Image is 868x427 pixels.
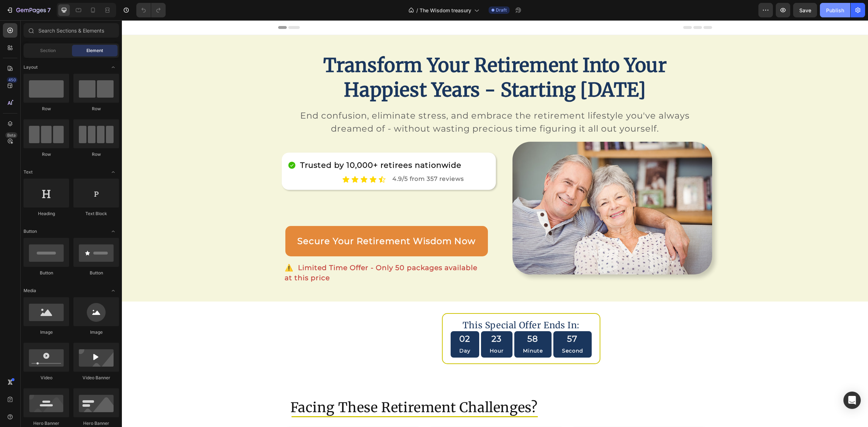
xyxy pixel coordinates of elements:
p: Day [337,327,349,334]
p: 4.9/5 from 357 reviews [271,154,367,163]
div: Image [73,329,119,336]
p: Trusted by 10,000+ retirees nationwide [178,139,340,151]
span: Layout [24,64,38,71]
div: Image [24,329,69,336]
div: Hero Banner [73,420,119,427]
p: Second [440,327,461,334]
img: gempages_577850155164763077-0c5acf4e-d0ae-4f12-8401-005fbda95dd7.jpg [391,121,590,254]
span: Save [799,7,811,13]
p: End confusion, eliminate stress, and embrace the retirement lifestyle you've always dreamed of - ... [157,89,590,115]
span: Section [40,47,56,54]
h2: This Special Offer Ends In: [340,299,458,311]
p: Hour [368,327,382,334]
p: ⚠️ Limited Time Offer - Only 50 packages available at this price [163,243,364,263]
div: Button [73,270,119,276]
h2: Facing These Retirement Challenges? [168,379,579,396]
span: Media [24,287,36,294]
div: Row [73,106,119,112]
span: Toggle open [107,166,119,178]
div: Row [24,151,69,158]
span: The Wisdom treasury [420,7,471,14]
div: 58 [401,314,421,324]
div: Undo/Redo [136,3,166,17]
span: Element [86,47,103,54]
div: Beta [5,132,17,138]
div: 23 [368,314,382,324]
span: / [416,7,418,14]
div: Video [24,375,69,381]
p: Secure Your Retirement Wisdom Now [175,214,354,227]
div: Heading [24,210,69,217]
span: Toggle open [107,61,119,73]
button: 7 [3,3,54,17]
a: Secure Your Retirement Wisdom Now [163,206,366,236]
p: Minute [401,327,421,334]
span: Toggle open [107,285,119,296]
p: 7 [47,6,51,14]
div: Publish [826,7,844,14]
input: Search Sections & Elements [24,23,119,38]
span: Button [24,228,37,235]
button: Save [793,3,817,17]
strong: Transform Your Retirement Into Your Happiest Years - Starting [DATE] [201,33,545,81]
iframe: Design area [122,20,868,427]
div: Button [24,270,69,276]
span: Text [24,169,33,175]
div: Video Banner [73,375,119,381]
div: Hero Banner [24,420,69,427]
div: 57 [440,314,461,324]
div: Text Block [73,210,119,217]
span: Toggle open [107,226,119,237]
div: Row [73,151,119,158]
span: Draft [496,7,507,13]
div: Row [24,106,69,112]
div: Open Intercom Messenger [843,392,861,409]
div: 450 [7,77,17,83]
div: 02 [337,314,349,324]
button: Publish [820,3,850,17]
